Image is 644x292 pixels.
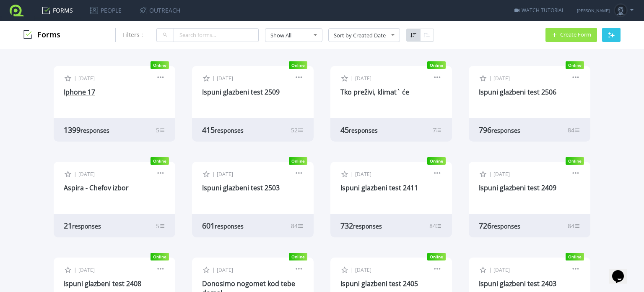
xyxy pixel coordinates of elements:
span: [DATE] [217,171,233,178]
h3: Forms [23,30,60,39]
span: | [489,74,492,82]
div: 415 [202,125,264,135]
span: [DATE] [355,266,371,274]
iframe: chat widget [609,258,636,284]
span: [DATE] [493,266,510,274]
span: Online [289,157,307,165]
button: Create Form [545,28,597,42]
span: | [74,170,77,177]
div: 5 [156,222,165,230]
span: Online [289,253,307,260]
a: Ispuni glazbeni test 2405 [340,279,418,288]
span: responses [215,126,244,134]
a: WATCH TUTORIAL [514,7,564,14]
div: 84 [291,222,304,230]
a: Iphone 17 [64,87,95,97]
span: responses [491,126,520,134]
div: 732 [340,221,402,231]
span: | [351,170,353,177]
a: Ispuni glazbeni test 2503 [202,183,280,192]
a: Ispuni glazbeni test 2411 [340,183,418,192]
span: Online [566,61,584,69]
a: Aspira - Chefov izbor [64,183,129,192]
div: 1399 [64,125,126,135]
span: | [489,170,492,177]
div: 601 [202,221,264,231]
div: 52 [291,126,304,134]
input: Search forms... [174,28,259,42]
div: 726 [479,221,541,231]
span: responses [491,222,520,230]
span: Online [427,61,446,69]
a: Ispuni glazbeni test 2408 [64,279,141,288]
span: responses [353,222,382,230]
span: responses [215,222,244,230]
button: AI Generate [602,28,621,42]
a: Ispuni glazbeni test 2403 [479,279,556,288]
div: 84 [429,222,442,230]
div: 84 [568,126,580,134]
div: 84 [568,222,580,230]
span: | [74,266,77,273]
div: 45 [340,125,402,135]
span: | [351,74,353,82]
span: Online [427,253,446,260]
a: Ispuni glazbeni test 2409 [479,183,556,192]
span: | [212,266,215,273]
span: [DATE] [355,171,371,178]
span: | [212,170,215,177]
span: Create Form [560,32,591,37]
span: | [351,266,353,273]
div: 21 [64,221,126,231]
span: [DATE] [493,171,510,178]
span: Online [151,253,169,260]
span: Filters : [122,31,143,39]
span: Online [151,157,169,165]
span: Online [427,157,446,165]
span: | [212,74,215,82]
span: | [74,74,77,82]
a: Ispuni glazbeni test 2509 [202,87,280,97]
span: [DATE] [78,171,95,178]
a: Tko preživi, klimat` će [340,87,409,97]
div: 7 [433,126,442,134]
span: [DATE] [78,266,95,274]
span: Online [566,157,584,165]
span: [DATE] [493,75,510,82]
div: 796 [479,125,541,135]
span: [DATE] [217,266,233,274]
span: | [489,266,492,273]
span: Online [289,61,307,69]
span: Online [151,61,169,69]
span: [DATE] [355,75,371,82]
span: [DATE] [78,75,95,82]
a: Ispuni glazbeni test 2506 [479,87,556,97]
div: 5 [156,126,165,134]
span: responses [72,222,101,230]
span: responses [80,126,109,134]
span: [DATE] [217,75,233,82]
span: Online [566,253,584,260]
span: responses [349,126,378,134]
